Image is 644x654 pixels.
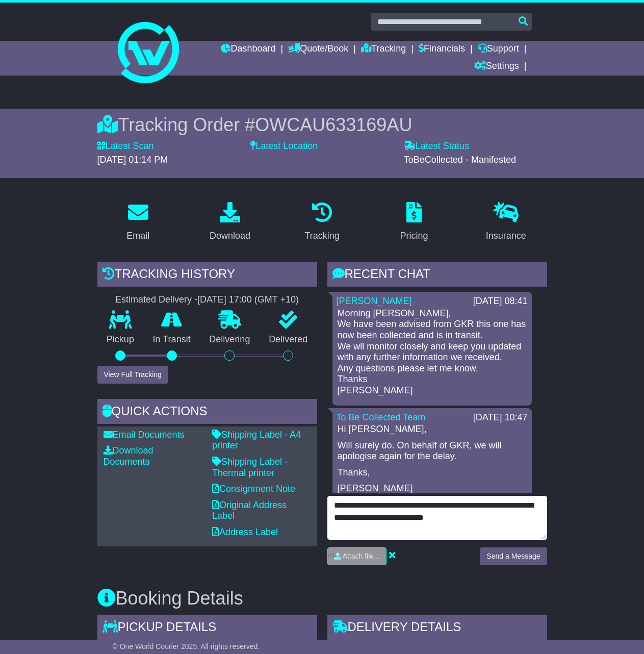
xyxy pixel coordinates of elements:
button: Send a Message [480,547,547,565]
div: Delivery Details [327,615,547,642]
p: In Transit [143,334,200,345]
div: [DATE] 17:00 (GMT +10) [197,294,299,306]
a: Email Documents [104,430,185,440]
p: Will surely do. On behalf of GKR, we will apologise again for the delay. [338,440,527,462]
div: [DATE] 08:41 [473,296,528,307]
p: Delivering [200,334,260,345]
span: [DATE] 01:14 PM [97,155,168,165]
a: Original Address Label [212,500,287,521]
label: Latest Location [250,141,318,152]
div: Insurance [486,229,526,243]
a: Email [120,198,156,246]
div: Estimated Delivery - [97,294,317,306]
button: View Full Tracking [97,366,168,384]
a: Shipping Label - Thermal printer [212,457,288,478]
div: RECENT CHAT [327,262,547,289]
a: Tracking [298,198,346,246]
a: Insurance [479,198,533,246]
p: Pickup [97,334,144,345]
span: OWCAU633169AU [255,114,412,135]
span: ToBeCollected - Manifested [404,155,516,165]
a: Pricing [393,198,434,246]
a: Download Documents [104,445,153,467]
a: [PERSON_NAME] [337,296,412,306]
p: [PERSON_NAME] [338,483,527,494]
label: Latest Scan [97,141,154,152]
div: Pricing [400,229,428,243]
p: Thanks, [338,467,527,479]
div: Pickup Details [97,615,317,642]
div: Download [210,229,250,243]
div: Tracking [304,229,339,243]
a: Download [203,198,257,246]
span: © One World Courier 2025. All rights reserved. [113,642,260,650]
div: Email [126,229,149,243]
h3: Booking Details [97,588,547,609]
label: Latest Status [404,141,469,152]
a: Dashboard [221,41,275,58]
a: Support [478,41,519,58]
a: Financials [419,41,465,58]
a: Consignment Note [212,484,295,494]
div: Tracking history [97,262,317,289]
a: Quote/Book [288,41,348,58]
p: Hi [PERSON_NAME], [338,424,527,435]
a: Shipping Label - A4 printer [212,430,301,451]
div: Tracking Order # [97,114,547,136]
a: Settings [474,58,519,76]
p: Delivered [260,334,317,345]
a: Address Label [212,527,278,537]
a: To Be Collected Team [337,412,426,422]
div: [DATE] 10:47 [473,412,528,423]
p: Morning [PERSON_NAME], We have been advised from GKR this one has now been collected and is in tr... [338,308,527,396]
div: Quick Actions [97,399,317,426]
a: Tracking [361,41,406,58]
